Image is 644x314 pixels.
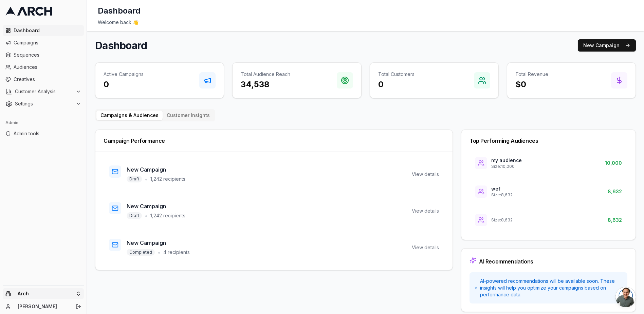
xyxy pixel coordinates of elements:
span: Sequences [14,52,81,58]
h3: 0 [104,79,144,90]
p: Size: 8,632 [491,192,513,198]
button: Arch [3,288,84,299]
button: Customer Insights [163,111,214,120]
div: Welcome back 👋 [98,19,633,26]
div: Admin [3,117,84,128]
a: [PERSON_NAME] [18,303,68,310]
span: 10,000 [605,160,622,166]
h1: Dashboard [98,5,141,16]
span: • [158,248,161,256]
p: Total Audience Reach [241,71,290,78]
span: Campaigns [14,39,81,46]
p: Active Campaigns [104,71,144,78]
h3: 0 [378,79,415,90]
a: Open chat [615,287,636,307]
span: Customer Analysis [15,88,73,95]
span: AI-powered recommendations will be available soon. These insights will help you optimize your cam... [480,278,622,298]
span: • [145,212,148,220]
span: 1,242 recipients [150,176,185,182]
h3: $0 [515,79,548,90]
div: AI Recommendations [479,259,533,264]
p: Size: 8,632 [491,217,513,223]
p: Total Customers [378,71,415,78]
a: Creatives [3,74,84,85]
span: Draft [127,212,142,219]
span: Draft [127,176,142,182]
span: Creatives [14,76,81,83]
h1: Dashboard [95,39,147,52]
span: 4 recipients [163,249,190,256]
h3: New Campaign [127,239,190,247]
p: my audience [491,157,522,164]
span: 1,242 recipients [150,212,185,219]
div: View details [412,171,439,178]
span: Completed [127,249,155,256]
button: Customer Analysis [3,86,84,97]
a: Campaigns [3,37,84,48]
button: Log out [74,302,83,311]
a: Audiences [3,62,84,73]
span: Admin tools [14,130,81,137]
a: Admin tools [3,128,84,139]
div: Top Performing Audiences [470,138,627,143]
p: Total Revenue [515,71,548,78]
button: New Campaign [578,39,636,52]
div: View details [412,208,439,214]
h3: 34,538 [241,79,290,90]
button: Campaigns & Audiences [96,111,163,120]
span: Dashboard [14,27,81,34]
p: Size: 10,000 [491,164,522,169]
span: 8,632 [608,188,622,195]
p: wef [491,185,513,192]
span: Arch [18,291,73,297]
div: Campaign Performance [104,138,444,143]
a: Sequences [3,50,84,60]
a: Dashboard [3,25,84,36]
button: Settings [3,98,84,109]
span: 8,632 [608,217,622,223]
h3: New Campaign [127,165,185,174]
span: Settings [15,100,73,107]
h3: New Campaign [127,202,185,210]
span: • [145,175,148,183]
span: Audiences [14,64,81,71]
div: View details [412,244,439,251]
